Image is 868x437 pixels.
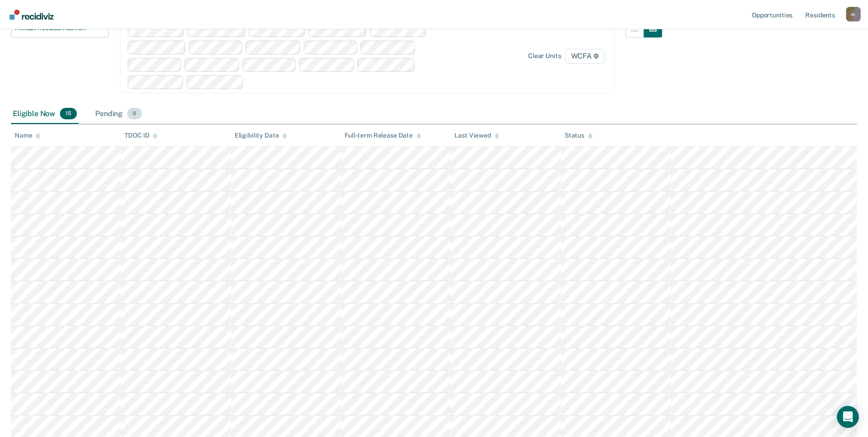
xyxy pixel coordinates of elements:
[10,10,54,20] img: Recidiviz
[93,104,144,124] div: Pending8
[235,132,287,139] div: Eligibility Date
[454,132,499,139] div: Last Viewed
[565,132,593,139] div: Status
[60,108,77,120] span: 15
[565,49,605,64] span: WCFA
[528,52,561,60] div: Clear units
[846,7,861,21] div: m
[11,104,79,124] div: Eligible Now15
[15,132,40,139] div: Name
[837,406,859,428] div: Open Intercom Messenger
[124,132,157,139] div: TDOC ID
[846,7,861,21] button: Profile dropdown button
[127,108,142,120] span: 8
[345,132,421,139] div: Full-term Release Date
